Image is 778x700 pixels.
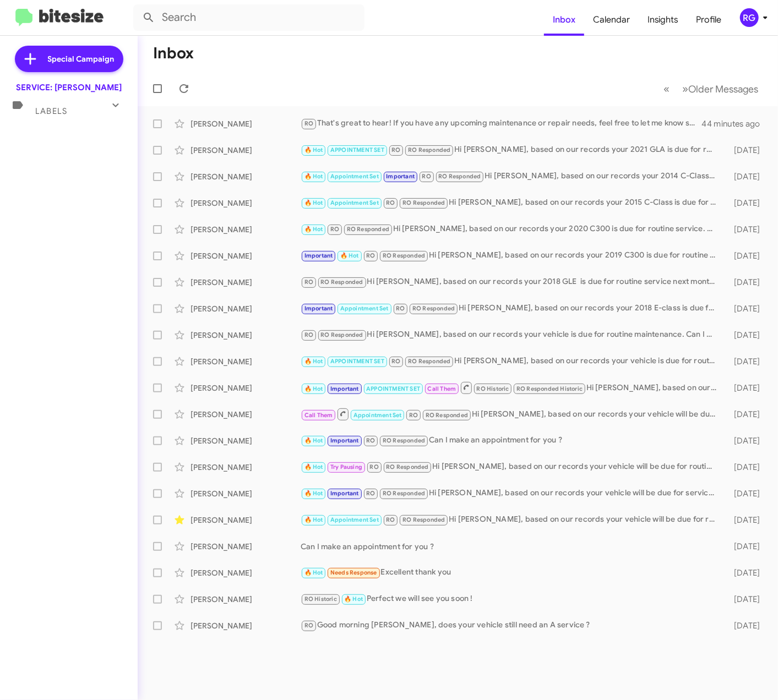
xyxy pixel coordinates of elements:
span: RO [366,252,375,259]
div: Hi [PERSON_NAME], based on our records your vehicle will be due for routine service next month. C... [301,407,722,421]
div: [PERSON_NAME] [191,620,301,631]
div: Can I make an appointment for you ? [301,434,722,447]
a: Insights [639,4,688,36]
div: Excellent thank you [301,566,722,579]
div: Hi [PERSON_NAME], based on our records your vehicle will be due for routine maintenance next mont... [301,461,722,473]
span: RO [396,305,405,312]
h1: Inbox [153,45,194,62]
span: 🔥 Hot [304,146,323,154]
div: [PERSON_NAME] [191,515,301,526]
span: Older Messages [688,83,758,95]
span: Important [304,252,333,259]
div: [PERSON_NAME] [191,198,301,209]
span: RO Responded [383,252,425,259]
span: RO Responded [383,437,425,444]
div: [PERSON_NAME] [191,435,301,446]
a: Special Campaign [15,46,123,72]
div: [PERSON_NAME] [191,488,301,499]
span: RO [386,516,395,523]
div: [DATE] [722,171,769,182]
div: 44 minutes ago [703,118,769,129]
span: RO Responded [402,516,445,523]
a: Calendar [584,4,639,36]
input: Search [133,4,364,31]
span: RO Responded [320,331,363,338]
span: RO [366,437,375,444]
span: » [682,82,688,96]
div: Can I make an appointment for you ? [301,541,722,552]
div: Hi [PERSON_NAME], based on our records your 2014 C-Class is due for service next week. Can I make... [301,170,722,183]
span: 🔥 Hot [304,226,323,233]
span: RO [330,226,339,233]
span: RO [386,199,395,206]
div: [DATE] [722,462,769,473]
span: Special Campaign [48,53,115,64]
div: SERVICE: [PERSON_NAME] [16,82,122,93]
span: 🔥 Hot [340,252,359,259]
span: RO Responded Historic [516,385,583,392]
button: Next [676,78,765,100]
span: RO Responded [412,305,455,312]
div: [PERSON_NAME] [191,145,301,156]
span: 🔥 Hot [304,569,323,576]
div: [PERSON_NAME] [191,118,301,129]
button: Previous [657,78,676,100]
div: Hi [PERSON_NAME], based on our records your 2018 GLE is due for routine service next month. Can I... [301,276,722,288]
div: [PERSON_NAME] [191,303,301,314]
div: [PERSON_NAME] [191,356,301,367]
span: RO [304,278,313,286]
div: [DATE] [722,250,769,261]
span: RO Responded [426,412,468,419]
div: [DATE] [722,330,769,341]
div: [PERSON_NAME] [191,567,301,578]
div: [DATE] [722,382,769,393]
span: 🔥 Hot [304,463,323,471]
span: Important [330,490,359,497]
span: 🔥 Hot [304,385,323,392]
div: [PERSON_NAME] [191,541,301,552]
div: [PERSON_NAME] [191,409,301,420]
span: 🔥 Hot [304,516,323,523]
span: Labels [35,106,67,116]
div: Perfect we will see you soon ! [301,593,722,605]
span: RO [391,146,400,154]
span: Important [330,437,359,444]
span: Appointment Set [330,516,379,523]
span: 🔥 Hot [344,595,363,603]
span: 🔥 Hot [304,199,323,206]
span: RO [391,358,400,365]
span: RO Responded [402,199,445,206]
span: RO [366,490,375,497]
span: RO [304,120,313,127]
div: Hi [PERSON_NAME], based on our records your 2015 C-Class is due for routine service next week. Ca... [301,196,722,209]
span: 🔥 Hot [304,437,323,444]
span: RO Responded [383,490,425,497]
nav: Page navigation example [657,78,765,100]
div: [PERSON_NAME] [191,462,301,473]
div: [DATE] [722,435,769,446]
span: RO Responded [408,146,450,154]
div: [PERSON_NAME] [191,382,301,393]
div: [DATE] [722,198,769,209]
div: [PERSON_NAME] [191,277,301,288]
span: RO [422,173,431,180]
span: RO Responded [408,358,450,365]
div: [DATE] [722,356,769,367]
a: Profile [688,4,731,36]
span: Appointment Set [340,305,389,312]
span: RO Responded [438,173,481,180]
span: RO Historic [304,595,337,603]
span: RO [409,412,418,419]
div: [DATE] [722,145,769,156]
span: Important [386,173,415,180]
span: Call Them [428,385,456,392]
span: Appointment Set [330,199,379,206]
div: Good morning [PERSON_NAME], does your vehicle still need an A service ? [301,619,722,632]
div: [PERSON_NAME] [191,330,301,341]
span: RO Historic [477,385,509,392]
span: APPOINTMENT SET [330,146,384,154]
div: That's great to hear! If you have any upcoming maintenance or repair needs, feel free to let me k... [301,117,703,130]
div: [PERSON_NAME] [191,594,301,605]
